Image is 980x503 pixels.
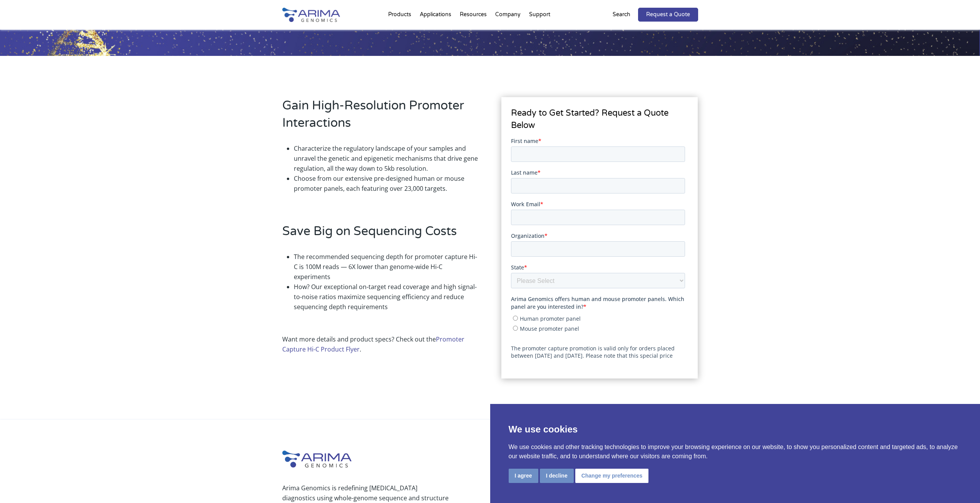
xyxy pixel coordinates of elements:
button: I decline [540,469,574,483]
h2: Save Big on Sequencing Costs [282,223,479,246]
button: I agree [509,469,538,483]
li: Characterize the regulatory landscape of your samples and unravel the genetic and epigenetic mech... [294,143,479,173]
span: Ready to Get Started? Request a Quote Below [511,108,668,130]
img: Arima-Genomics-logo [282,8,340,22]
iframe: Form 1 [511,137,688,359]
a: Promoter Capture Hi-C Product Flyer [282,335,464,353]
p: We use cookies and other tracking technologies to improve your browsing experience on our website... [509,442,962,461]
a: Request a Quote [638,8,698,22]
h2: Gain High-Resolution Promoter Interactions [282,97,479,138]
li: The recommended sequencing depth for promoter capture Hi-C is 100M reads — 6X lower than genome-w... [294,252,479,282]
li: How? Our exceptional on-target read coverage and high signal-to-noise ratios maximize sequencing ... [294,282,479,312]
p: Want more details and product specs? Check out the . [282,334,479,354]
li: Choose from our extensive pre-designed human or mouse promoter panels, each featuring over 23,000... [294,173,479,193]
button: Change my preferences [575,469,649,483]
p: We use cookies [509,422,962,436]
img: Arima-Genomics-logo [282,451,352,468]
p: Search [613,10,630,20]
